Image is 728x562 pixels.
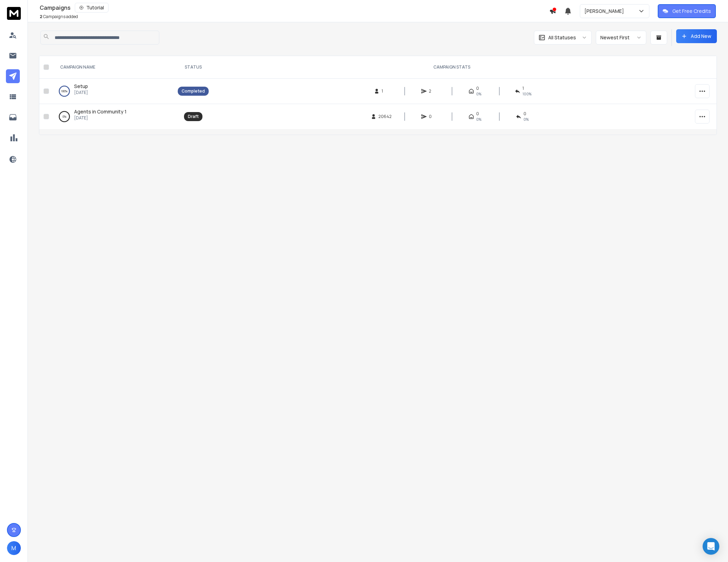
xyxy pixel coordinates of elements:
button: Add New [676,29,717,43]
p: 100 % [61,88,67,95]
th: CAMPAIGN NAME [52,56,174,79]
td: 0%Agents in Community 1[DATE] [52,104,174,129]
div: Open Intercom Messenger [703,538,719,555]
a: Setup [74,83,88,90]
span: 1 [382,88,389,94]
span: 0 [429,114,436,119]
span: 0% [476,91,481,97]
div: Campaigns [40,3,549,13]
span: 2 [40,14,42,19]
span: 0 [476,111,479,117]
p: Campaigns added [40,14,78,19]
p: [DATE] [74,90,88,95]
p: [PERSON_NAME] [584,8,627,15]
span: 0 [476,86,479,91]
span: Setup [74,83,88,89]
p: [DATE] [74,115,127,121]
button: M [7,541,21,555]
p: All Statuses [548,34,576,41]
button: Tutorial [75,3,109,13]
p: Get Free Credits [672,8,711,15]
p: 0 % [63,113,66,120]
span: 0% [476,117,481,122]
span: 1 [522,86,524,91]
a: Agents in Community 1 [74,108,127,115]
span: 0% [523,117,529,122]
button: Get Free Credits [658,4,716,18]
span: 20642 [378,114,392,119]
button: Newest First [596,31,646,45]
td: 100%Setup[DATE] [52,79,174,104]
span: 2 [429,88,436,94]
th: CAMPAIGN STATS [213,56,691,79]
span: 100 % [522,91,531,97]
div: Draft [188,114,199,119]
th: STATUS [174,56,213,79]
div: Completed [182,88,205,94]
span: 0 [523,111,526,117]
